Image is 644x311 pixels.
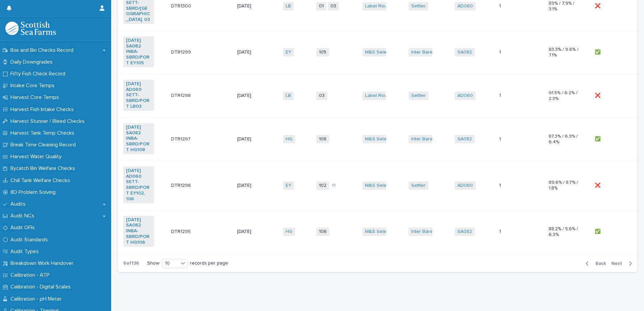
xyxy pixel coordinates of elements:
[162,260,179,267] div: 10
[237,183,268,188] p: [DATE]
[8,201,31,207] p: Audits
[286,49,291,55] a: EY
[286,93,291,99] a: LB
[8,130,80,136] p: Harvest Tank Temp Checks
[171,2,192,9] p: DTR1300
[499,135,502,142] p: 1
[118,255,144,272] p: 6 of 136
[595,92,602,99] p: ❌
[171,92,192,99] p: DTR1298
[365,3,393,9] a: Label Rouge
[8,224,40,231] p: Audit OFIs
[499,92,502,99] p: 1
[8,153,67,160] p: Harvest Water Quality
[190,261,228,266] p: records per page
[8,47,79,54] p: Box and Bin Checks Record
[5,22,56,35] img: mMrefqRFQpe26GRNOUkG
[118,210,637,253] tr: [DATE] SA082 INBA-SBRD/PORT HG106 DTR1295DTR1295 [DATE]HG 106M&S Select Inter Barents SA082 11 88...
[595,2,602,9] p: ❌
[499,48,502,55] p: 1
[147,261,159,266] p: Show
[8,272,55,278] p: Calibration - ATP
[591,261,606,266] span: Back
[457,229,472,235] a: SA082
[118,74,637,117] tr: [DATE] AD060 SETT-SBRD/PORT LB03 DTR1298DTR1298 [DATE]LB 03Label Rouge Settler AD060 11 91.5% / 6...
[286,229,292,235] a: HG
[595,48,602,55] p: ✅
[118,117,637,161] tr: [DATE] SA082 INBA-SBRD/PORT HG108 DTR1297DTR1297 [DATE]HG 108M&S Select Inter Barents SA082 11 87...
[316,92,327,100] span: 03
[365,49,390,55] a: M&S Select
[8,213,40,219] p: Audit NCs
[8,59,58,65] p: Daily Downgrades
[126,38,151,66] a: [DATE] SA082 INBA-SBRD/PORT EY105
[171,135,192,142] p: DTR1297
[365,93,393,99] a: Label Rouge
[457,136,472,142] a: SA082
[8,284,76,290] p: Calibration - Digital Scales
[8,260,79,267] p: Breakdown Work Handover
[499,228,502,235] p: 1
[171,181,192,188] p: DTR1296
[8,94,64,101] p: Harvest Core Temps
[8,106,79,113] p: Harvest Fish Intake Checks
[595,228,602,235] p: ✅
[118,31,637,74] tr: [DATE] SA082 INBA-SBRD/PORT EY105 DTR1299DTR1299 [DATE]EY 105M&S Select Inter Barents SA082 11 83...
[286,136,292,142] a: HG
[411,136,439,142] a: Inter Barents
[8,237,53,243] p: Audit Standards
[411,93,426,99] a: Settler
[611,261,626,266] span: Next
[316,228,329,236] span: 106
[237,136,268,142] p: [DATE]
[365,183,390,188] a: M&S Select
[8,142,81,148] p: Break Time Cleaning Record
[457,183,473,188] a: AD060
[549,90,579,102] p: 91.5% / 6.2% / 2.3%
[8,248,44,255] p: Audit Types
[126,125,151,153] a: [DATE] SA082 INBA-SBRD/PORT HG108
[8,189,61,196] p: 8D Problem Solving
[171,228,192,235] p: DTR1295
[126,217,151,245] a: [DATE] SA082 INBA-SBRD/PORT HG106
[286,183,291,188] a: EY
[549,180,579,191] p: 89.6% / 8.7% / 1.8%
[411,3,426,9] a: Settler
[8,82,60,89] p: Intake Core Temps
[316,2,326,10] span: 01
[595,181,602,188] p: ❌
[549,1,579,12] p: 89% / 7.9% / 3.1%
[549,134,579,145] p: 87.3% / 6.3% / 6.4%
[457,3,473,9] a: AD060
[237,229,268,235] p: [DATE]
[549,47,579,58] p: 83.3% / 9.6% / 7.1%
[316,181,329,190] span: 102
[457,49,472,55] a: SA082
[286,3,291,9] a: LB
[237,49,268,55] p: [DATE]
[8,296,67,302] p: Calibration - pH Meter
[365,229,390,235] a: M&S Select
[595,135,602,142] p: ✅
[237,93,268,99] p: [DATE]
[457,93,473,99] a: AD060
[332,183,335,187] span: + 1
[8,165,80,172] p: Bycatch Bin Welfare Checks
[328,2,339,10] span: 03
[237,3,268,9] p: [DATE]
[126,168,151,202] a: [DATE] AD060 SETT-SBRD/PORT EY102, 106
[316,135,329,143] span: 108
[8,71,71,77] p: Fifty Fish Check Record
[411,229,439,235] a: Inter Barents
[609,261,637,267] button: Next
[126,81,151,109] a: [DATE] AD060 SETT-SBRD/PORT LB03
[411,49,439,55] a: Inter Barents
[549,226,579,238] p: 88.2% / 5.6% / 6.3%
[580,261,609,267] button: Back
[8,118,90,125] p: Harvest Stunner / Bleed Checks
[411,183,426,188] a: Settler
[8,177,75,184] p: Chill Tank Welfare Checks
[316,48,329,57] span: 105
[499,181,502,188] p: 1
[118,161,637,210] tr: [DATE] AD060 SETT-SBRD/PORT EY102, 106 DTR1296DTR1296 [DATE]EY 102+1M&S Select Settler AD060 11 8...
